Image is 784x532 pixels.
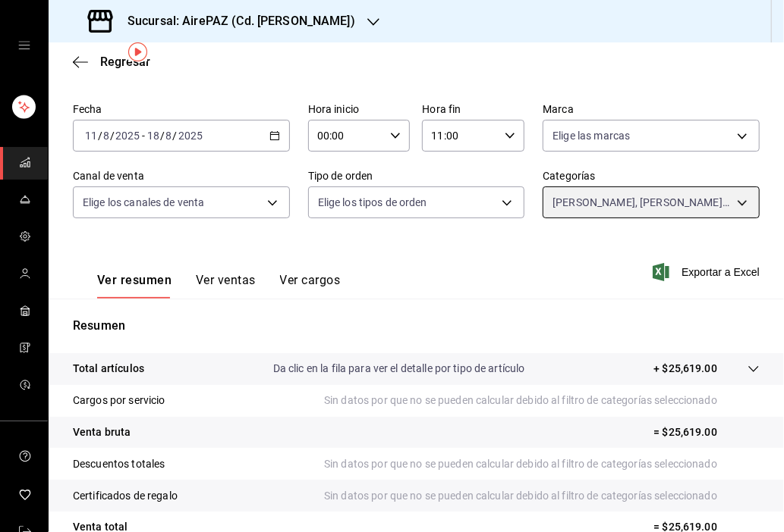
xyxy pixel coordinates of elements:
[543,171,760,182] label: Categorías
[73,55,150,69] button: Regresar
[178,130,203,142] input: ----
[653,361,717,377] p: + $25,619.00
[160,130,165,142] span: /
[98,130,102,142] span: /
[83,195,204,210] span: Elige los canales de venta
[553,195,732,210] span: [PERSON_NAME], [PERSON_NAME], [PERSON_NAME], Del [PERSON_NAME], [PERSON_NAME], [GEOGRAPHIC_DATA],...
[324,393,760,408] p: Sin datos por que no se pueden calcular debido al filtro de categorías seleccionado
[273,361,525,377] p: Da clic en la fila para ver el detalle por tipo de artículo
[73,361,144,377] p: Total artículos
[73,488,178,504] p: Certificados de regalo
[165,130,173,142] input: --
[73,424,131,440] p: Venta bruta
[102,130,110,142] input: --
[73,105,290,115] label: Fecha
[84,130,98,142] input: --
[73,317,760,335] p: Resumen
[308,105,411,115] label: Hora inicio
[18,39,30,52] button: open drawer
[318,195,427,210] span: Elige los tipos de orden
[146,130,160,142] input: --
[115,12,355,30] h3: Sucursal: AirePAZ (Cd. [PERSON_NAME])
[142,130,145,142] span: -
[280,273,341,299] button: Ver cargos
[543,105,760,115] label: Marca
[173,130,178,142] span: /
[128,42,147,61] img: Tooltip marker
[324,488,760,504] p: Sin datos por que no se pueden calcular debido al filtro de categorías seleccionado
[324,456,760,472] p: Sin datos por que no se pueden calcular debido al filtro de categorías seleccionado
[97,273,340,299] div: navigation tabs
[100,55,150,69] span: Regresar
[308,171,525,182] label: Tipo de orden
[115,130,140,142] input: ----
[422,105,524,115] label: Hora fin
[196,273,256,299] button: Ver ventas
[97,273,172,299] button: Ver resumen
[553,128,630,143] span: Elige las marcas
[653,424,760,440] p: = $25,619.00
[73,393,165,408] p: Cargos por servicio
[73,171,290,182] label: Canal de venta
[110,130,115,142] span: /
[656,263,760,281] button: Exportar a Excel
[73,456,165,472] p: Descuentos totales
